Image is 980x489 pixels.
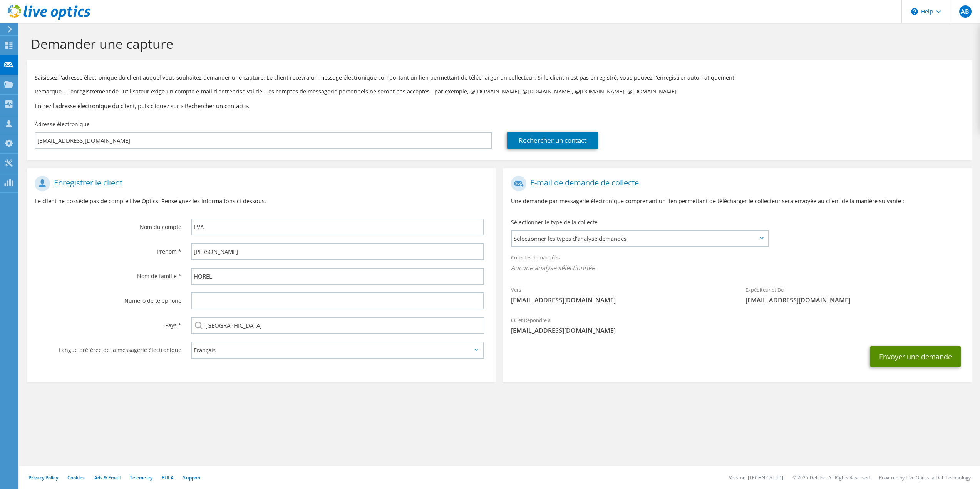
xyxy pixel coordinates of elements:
a: Cookies [67,474,85,481]
h3: Entrez l'adresse électronique du client, puis cliquez sur « Rechercher un contact ». [35,102,965,110]
li: Version: [TECHNICAL_ID] [729,474,783,481]
label: Nom de famille * [35,268,181,280]
li: © 2025 Dell Inc. All Rights Reserved [792,474,870,481]
a: EULA [162,474,174,481]
p: Le client ne possède pas de compte Live Optics. Renseignez les informations ci-dessous. [35,197,488,205]
div: Vers [503,282,738,308]
p: Saisissez l'adresse électronique du client auquel vous souhaitez demander une capture. Le client ... [35,73,965,82]
button: Envoyer une demande [870,346,961,367]
span: [EMAIL_ADDRESS][DOMAIN_NAME] [745,296,965,304]
div: CC et Répondre à [503,312,972,339]
h1: Enregistrer le client [35,176,484,191]
label: Langue préférée de la messagerie électronique [35,342,181,354]
a: Telemetry [130,474,152,481]
h1: Demander une capture [31,36,965,52]
p: Une demande par messagerie électronique comprenant un lien permettant de télécharger le collecteu... [511,197,964,205]
div: Expéditeur et De [738,282,972,308]
label: Adresse électronique [35,120,90,128]
div: Collectes demandées [503,249,972,278]
label: Nom du compte [35,219,181,231]
a: Support [183,474,201,481]
span: Sélectionner les types d'analyse demandés [512,231,767,246]
span: Aucune analyse sélectionnée [511,264,964,272]
li: Powered by Live Optics, a Dell Technology [879,474,971,481]
label: Sélectionner le type de la collecte [511,219,598,226]
h1: E-mail de demande de collecte [511,176,960,191]
p: Remarque : L'enregistrement de l'utilisateur exige un compte e-mail d'entreprise valide. Les comp... [35,87,965,96]
a: Privacy Policy [28,474,58,481]
svg: \n [911,8,918,15]
span: [EMAIL_ADDRESS][DOMAIN_NAME] [511,326,964,335]
span: [EMAIL_ADDRESS][DOMAIN_NAME] [511,296,730,304]
label: Numéro de téléphone [35,292,181,305]
label: Pays * [35,317,181,329]
span: AB [959,5,972,18]
a: Ads & Email [94,474,121,481]
a: Rechercher un contact [507,132,598,149]
label: Prénom * [35,243,181,255]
